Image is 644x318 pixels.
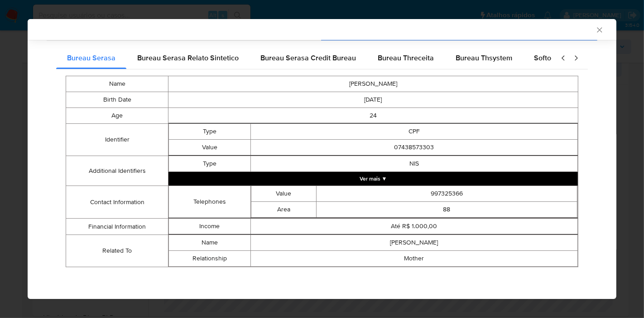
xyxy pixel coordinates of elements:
[169,140,251,156] td: Value
[260,53,356,63] span: Bureau Serasa Credit Bureau
[456,53,512,63] span: Bureau Thsystem
[250,219,577,235] td: Até R$ 1.000,00
[66,235,168,267] td: Related To
[251,186,316,202] td: Value
[67,53,115,63] span: Bureau Serasa
[169,186,251,218] td: Telephones
[66,108,168,124] td: Age
[56,47,552,69] div: Detailed external info
[250,156,577,172] td: NIS
[316,186,577,202] td: 997325366
[169,235,251,251] td: Name
[66,76,168,92] td: Name
[168,172,578,186] button: Expand array
[250,124,577,140] td: CPF
[169,219,251,235] td: Income
[250,235,577,251] td: [PERSON_NAME]
[137,53,239,63] span: Bureau Serasa Relato Sintetico
[168,92,578,108] td: [DATE]
[66,124,168,156] td: Identifier
[169,124,251,140] td: Type
[168,108,578,124] td: 24
[251,202,316,218] td: Area
[66,92,168,108] td: Birth Date
[66,156,168,186] td: Additional Identifiers
[534,53,555,63] span: Softon
[66,186,168,219] td: Contact Information
[378,53,434,63] span: Bureau Threceita
[168,76,578,92] td: [PERSON_NAME]
[169,251,251,267] td: Relationship
[595,25,603,34] button: Fechar a janela
[66,219,168,235] td: Financial Information
[316,202,577,218] td: 88
[28,19,616,299] div: closure-recommendation-modal
[169,156,251,172] td: Type
[250,251,577,267] td: Mother
[250,140,577,156] td: 07438573303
